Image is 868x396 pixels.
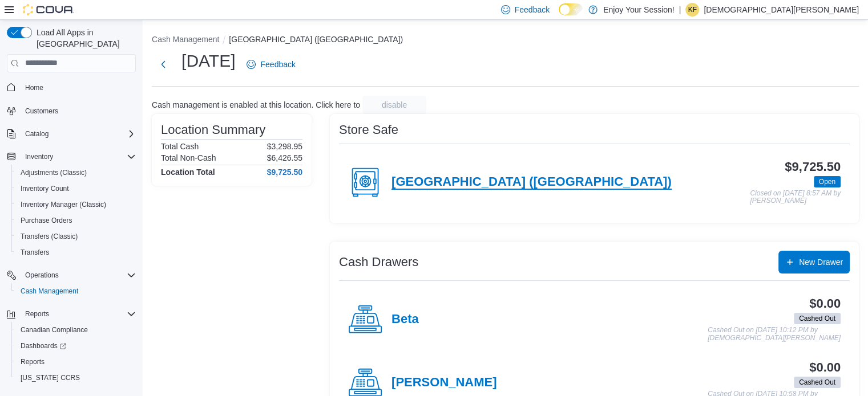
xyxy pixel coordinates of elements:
[152,35,219,44] button: Cash Management
[16,284,83,298] a: Cash Management
[25,271,59,280] span: Operations
[391,175,672,190] h4: [GEOGRAPHIC_DATA] ([GEOGRAPHIC_DATA])
[25,107,58,116] span: Customers
[32,27,136,50] span: Load All Apps in [GEOGRAPHIC_DATA]
[515,4,550,15] span: Feedback
[679,3,681,17] p: |
[21,357,45,366] span: Reports
[809,297,841,311] h3: $0.00
[750,190,841,205] p: Closed on [DATE] 8:57 AM by [PERSON_NAME]
[16,355,49,369] a: Reports
[161,168,215,177] h4: Location Total
[16,182,136,195] span: Inventory Count
[819,177,835,187] span: Open
[181,50,235,72] h1: [DATE]
[688,3,697,17] span: KF
[161,123,265,137] h3: Location Summary
[559,3,583,15] input: Dark Mode
[603,3,675,17] p: Enjoy Your Session!
[21,127,53,141] button: Catalog
[23,4,74,15] img: Cova
[21,307,54,321] button: Reports
[25,309,49,319] span: Reports
[16,323,136,337] span: Canadian Compliance
[16,166,136,179] span: Adjustments (Classic)
[25,129,49,138] span: Catalog
[16,182,74,195] a: Inventory Count
[161,153,216,162] h6: Total Non-Cash
[339,123,398,137] h3: Store Safe
[11,165,140,181] button: Adjustments (Classic)
[2,149,140,165] button: Inventory
[21,216,72,225] span: Purchase Orders
[794,377,841,388] span: Cashed Out
[16,339,71,353] a: Dashboards
[21,104,63,118] a: Customers
[21,81,48,95] a: Home
[809,361,841,374] h3: $0.00
[11,181,140,197] button: Inventory Count
[708,326,841,342] p: Cashed Out on [DATE] 10:12 PM by [DEMOGRAPHIC_DATA][PERSON_NAME]
[2,79,140,96] button: Home
[267,168,302,177] h4: $9,725.50
[799,256,843,268] span: New Drawer
[16,198,136,211] span: Inventory Manager (Classic)
[2,103,140,119] button: Customers
[16,198,111,211] a: Inventory Manager (Classic)
[16,230,136,243] span: Transfers (Classic)
[799,377,835,387] span: Cashed Out
[11,370,140,386] button: [US_STATE] CCRS
[21,325,88,334] span: Canadian Compliance
[11,283,140,299] button: Cash Management
[21,127,136,141] span: Catalog
[21,104,136,118] span: Customers
[16,323,92,337] a: Canadian Compliance
[11,228,140,244] button: Transfers (Classic)
[16,371,136,385] span: Washington CCRS
[362,96,426,114] button: disable
[152,53,175,76] button: Next
[16,284,136,298] span: Cash Management
[25,152,53,161] span: Inventory
[16,166,91,179] a: Adjustments (Classic)
[794,313,841,324] span: Cashed Out
[21,232,78,241] span: Transfers (Classic)
[152,100,360,109] p: Cash management is enabled at this location. Click here to
[2,306,140,322] button: Reports
[2,126,140,142] button: Catalog
[559,15,559,16] span: Dark Mode
[16,339,136,353] span: Dashboards
[11,322,140,338] button: Canadian Compliance
[11,244,140,260] button: Transfers
[704,3,859,17] p: [DEMOGRAPHIC_DATA][PERSON_NAME]
[21,268,136,282] span: Operations
[11,197,140,213] button: Inventory Manager (Classic)
[339,255,418,269] h3: Cash Drawers
[799,313,835,324] span: Cashed Out
[21,168,87,177] span: Adjustments (Classic)
[814,176,841,187] span: Open
[161,142,199,151] h6: Total Cash
[11,338,140,354] a: Dashboards
[382,99,407,111] span: disable
[391,375,496,390] h4: [PERSON_NAME]
[16,230,82,243] a: Transfers (Classic)
[25,83,43,92] span: Home
[685,3,699,17] div: Kristen Furtado
[16,355,136,369] span: Reports
[11,354,140,370] button: Reports
[21,248,49,257] span: Transfers
[2,267,140,283] button: Operations
[21,80,136,95] span: Home
[16,246,54,259] a: Transfers
[21,150,58,164] button: Inventory
[11,213,140,228] button: Purchase Orders
[21,373,80,382] span: [US_STATE] CCRS
[242,53,300,76] a: Feedback
[21,287,78,296] span: Cash Management
[21,150,136,164] span: Inventory
[21,200,106,209] span: Inventory Manager (Classic)
[21,184,69,193] span: Inventory Count
[152,34,859,47] nav: An example of EuiBreadcrumbs
[16,214,136,227] span: Purchase Orders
